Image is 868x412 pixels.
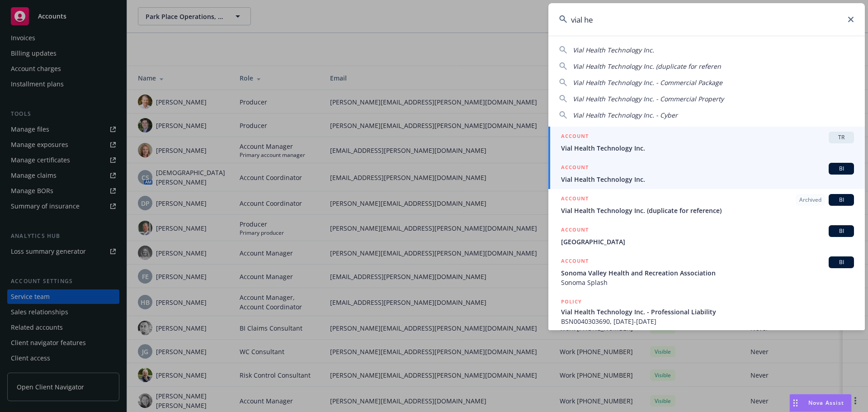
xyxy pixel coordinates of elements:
h5: ACCOUNT [561,194,589,205]
span: Vial Health Technology Inc. - Commercial Package [573,78,722,87]
span: BI [832,258,850,266]
h5: ACCOUNT [561,163,589,174]
span: Vial Health Technology Inc. [561,175,854,184]
span: Nova Assist [808,399,844,407]
a: ACCOUNTArchivedBIVial Health Technology Inc. (duplicate for reference) [548,189,865,220]
span: Vial Health Technology Inc. - Professional Liability [561,307,854,317]
span: Vial Health Technology Inc. (duplicate for reference) [561,206,854,215]
span: [GEOGRAPHIC_DATA] [561,237,854,246]
a: ACCOUNTTRVial Health Technology Inc. [548,127,865,158]
span: Vial Health Technology Inc. (duplicate for referen [573,62,721,71]
span: Vial Health Technology Inc. [561,143,854,153]
input: Search... [548,3,865,36]
span: Sonoma Valley Health and Recreation Association [561,268,854,278]
span: BSN0040303690, [DATE]-[DATE] [561,317,854,326]
span: TR [832,133,850,142]
span: BI [832,165,850,173]
div: Drag to move [790,394,801,412]
span: Vial Health Technology Inc. [573,46,654,54]
h5: ACCOUNT [561,132,589,142]
a: POLICYVial Health Technology Inc. - Professional LiabilityBSN0040303690, [DATE]-[DATE] [548,292,865,331]
a: ACCOUNTBIVial Health Technology Inc. [548,158,865,189]
span: BI [832,227,850,235]
h5: ACCOUNT [561,256,589,267]
h5: POLICY [561,297,582,306]
span: Archived [799,196,821,204]
span: Vial Health Technology Inc. - Commercial Property [573,95,724,103]
span: Vial Health Technology Inc. - Cyber [573,111,678,119]
button: Nova Assist [789,394,852,412]
a: ACCOUNTBISonoma Valley Health and Recreation AssociationSonoma Splash [548,251,865,292]
span: BI [832,196,850,204]
span: Sonoma Splash [561,278,854,287]
a: ACCOUNTBI[GEOGRAPHIC_DATA] [548,220,865,251]
h5: ACCOUNT [561,225,589,236]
